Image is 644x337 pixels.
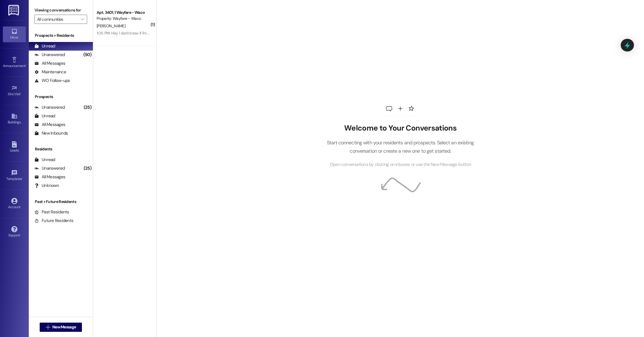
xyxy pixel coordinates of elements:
span: • [22,176,23,180]
div: Unanswered [34,165,65,171]
a: Account [3,196,26,212]
h2: Welcome to Your Conversations [318,124,482,133]
div: (25) [82,103,93,112]
div: Future Residents [34,218,73,224]
div: Maintenance [34,69,66,75]
img: ResiDesk Logo [8,5,20,16]
a: Buildings [3,111,26,127]
div: Past Residents [34,209,69,215]
div: New Inbounds [34,130,68,136]
div: All Messages [34,174,65,180]
span: New Message [52,324,76,330]
div: Property: Wayfare - Waco [97,16,150,22]
div: Unknown [34,183,59,189]
span: [PERSON_NAME] [97,23,125,28]
div: All Messages [34,60,65,66]
div: Residents [29,146,93,152]
i:  [46,325,50,330]
div: Unread [34,43,55,49]
div: Unanswered [34,104,65,110]
div: 1:05 PM: Hey I don't know if I'm using the washer right. If [PERSON_NAME] has time [DATE], I'd lo... [97,30,297,36]
div: (25) [82,164,93,173]
a: Site Visit • [3,83,26,99]
div: Prospects + Residents [29,32,93,39]
div: Unread [34,113,55,119]
span: • [26,63,26,67]
input: All communities [37,15,78,24]
div: Unread [34,157,55,163]
div: Prospects [29,94,93,100]
span: Open conversations by clicking on inboxes or use the New Message button [330,161,471,168]
a: Leads [3,139,26,155]
label: Viewing conversations for [34,6,87,15]
a: Templates • [3,168,26,183]
div: All Messages [34,122,65,128]
p: Start connecting with your residents and prospects. Select an existing conversation or create a n... [318,139,482,155]
a: Inbox [3,26,26,42]
a: Support [3,224,26,240]
div: WO Follow-ups [34,78,70,84]
div: Unanswered [34,52,65,58]
span: • [21,91,22,95]
div: Apt. 3401, 1 Wayfare - Waco [97,9,150,16]
div: Past + Future Residents [29,199,93,205]
i:  [81,17,84,22]
div: (50) [82,50,93,59]
button: New Message [40,323,82,332]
